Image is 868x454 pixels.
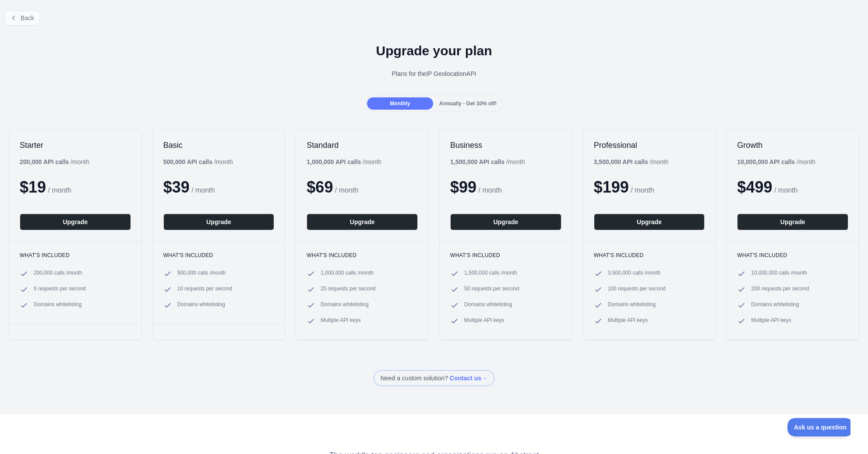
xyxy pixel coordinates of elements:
[594,158,648,165] b: 3,500,000 API calls
[450,178,476,196] span: $ 99
[307,157,381,166] div: / month
[307,158,361,165] b: 1,000,000 API calls
[594,157,669,166] div: / month
[594,140,705,150] h2: Professional
[450,140,561,150] h2: Business
[307,140,418,150] h2: Standard
[450,157,525,166] div: / month
[450,158,505,165] b: 1,500,000 API calls
[787,418,850,436] iframe: Toggle Customer Support
[594,178,629,196] span: $ 199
